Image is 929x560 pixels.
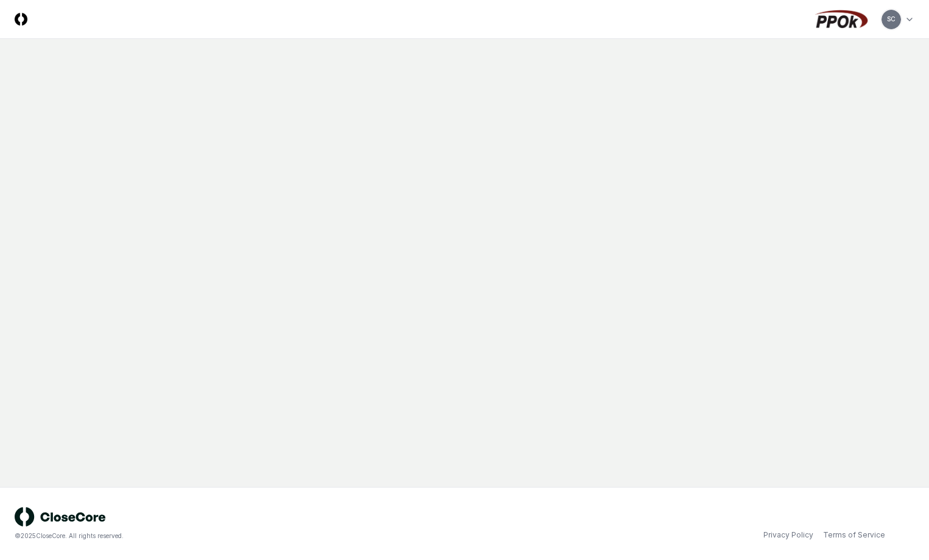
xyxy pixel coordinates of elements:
span: SC [887,15,896,24]
img: PPOk logo [812,10,871,29]
button: SC [880,9,902,30]
img: Logo [15,13,27,26]
a: Terms of Service [823,530,885,541]
a: Privacy Policy [763,530,813,541]
img: logo [15,507,106,527]
div: © 2025 CloseCore. All rights reserved. [15,531,464,541]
